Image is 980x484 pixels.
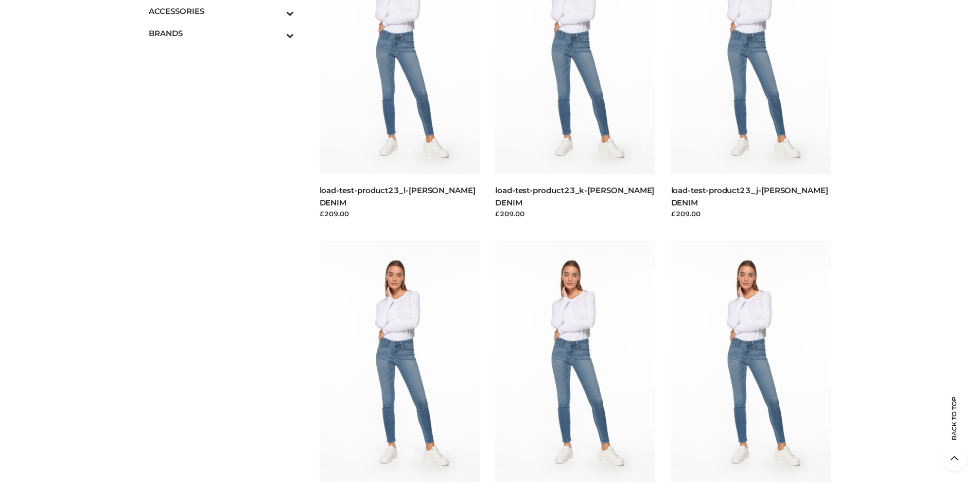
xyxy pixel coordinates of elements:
div: £209.00 [671,209,832,219]
a: load-test-product23_l-[PERSON_NAME] DENIM [320,185,476,207]
div: £209.00 [495,209,656,219]
a: BRANDSToggle Submenu [149,22,294,44]
span: Back to top [941,414,967,440]
a: load-test-product23_j-[PERSON_NAME] DENIM [671,185,828,207]
span: ACCESSORIES [149,5,294,17]
div: £209.00 [320,209,480,219]
a: load-test-product23_k-[PERSON_NAME] DENIM [495,185,654,207]
span: BRANDS [149,27,294,39]
button: Toggle Submenu [258,22,294,44]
